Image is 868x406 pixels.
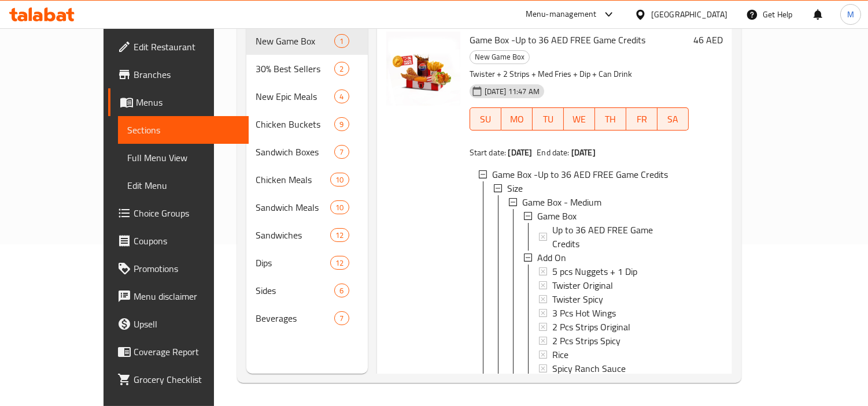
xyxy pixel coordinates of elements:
div: Sandwiches12 [246,221,368,249]
b: [DATE] [571,145,596,160]
span: Rice [552,348,568,362]
span: 6 [335,285,348,296]
a: Full Menu View [118,144,249,172]
nav: Menu sections [246,23,368,337]
div: Sandwich Boxes7 [246,138,368,166]
div: New Game Box1 [246,27,368,55]
span: Twister Spicy [552,292,603,306]
span: 5 pcs Nuggets + 1 Dip [552,265,637,278]
button: TH [595,107,626,131]
div: [GEOGRAPHIC_DATA] [651,8,727,21]
button: MO [501,107,533,131]
div: items [330,173,349,187]
span: Game Box -Up to 36 AED FREE Game Credits [470,31,645,49]
span: End date: [537,145,569,160]
span: MO [506,111,528,128]
span: SU [475,111,497,128]
span: Twister Original [552,278,613,292]
span: 12 [331,258,348,269]
div: Dips12 [246,249,368,277]
div: Sandwich Boxes [256,145,335,159]
span: Sides [256,284,335,297]
span: Game Box [537,209,577,223]
div: items [334,34,349,48]
button: SU [470,107,501,131]
a: Branches [108,61,249,88]
span: TU [537,111,559,128]
span: 12 [331,230,348,241]
span: Size [507,181,523,195]
span: 7 [335,313,348,324]
span: 10 [331,202,348,213]
div: New Game Box [470,50,530,64]
a: Sections [118,116,249,144]
a: Upsell [108,310,249,338]
span: 1 [335,36,348,47]
div: Beverages7 [246,304,368,332]
div: items [334,62,349,76]
span: Chicken Meals [256,173,331,187]
span: Edit Menu [127,178,239,192]
a: Menu disclaimer [108,282,249,310]
span: Coupons [134,234,239,248]
span: Sandwich Meals [256,200,331,214]
span: M [847,8,854,21]
span: Dips [256,256,331,270]
span: Upsell [134,317,239,331]
a: Choice Groups [108,199,249,227]
span: 2 Pcs Strips Original [552,320,630,334]
span: 4 [335,91,348,102]
span: Coverage Report [134,345,239,359]
span: 10 [331,174,348,185]
span: New Game Box [256,34,335,48]
div: Sides6 [246,277,368,304]
span: Chicken Buckets [256,117,335,131]
span: [DATE] 11:47 AM [480,86,544,97]
a: Coupons [108,227,249,255]
a: Menus [108,88,249,116]
div: items [334,117,349,131]
span: New Epic Meals [256,90,335,103]
a: Promotions [108,255,249,282]
span: Menus [136,95,239,109]
div: items [330,256,349,270]
div: items [330,228,349,242]
span: Menu disclaimer [134,289,239,303]
span: Sections [127,123,239,137]
span: Start date: [470,145,507,160]
span: Sandwiches [256,228,331,242]
div: 30% Best Sellers2 [246,55,368,83]
span: 2 Pcs Strips Spicy [552,334,620,348]
span: Grocery Checklist [134,373,239,386]
span: Edit Restaurant [134,40,239,54]
span: 3 Pcs Hot Wings [552,306,616,320]
div: items [334,311,349,325]
div: Sandwich Meals10 [246,193,368,221]
span: 2 [335,64,348,75]
span: Game Box -Up to 36 AED FREE Game Credits [492,167,668,181]
div: New Epic Meals4 [246,83,368,110]
span: Full Menu View [127,151,239,165]
span: Promotions [134,262,239,275]
div: Chicken Buckets9 [246,110,368,138]
span: 9 [335,119,348,130]
span: Spicy Ranch Sauce [552,362,626,375]
span: New Game Box [470,50,529,64]
a: Coverage Report [108,338,249,366]
b: [DATE] [508,145,532,160]
div: Chicken Meals10 [246,166,368,193]
a: Edit Menu [118,172,249,199]
button: TU [533,107,564,131]
span: 30% Best Sellers [256,62,335,76]
span: Beverages [256,311,335,325]
span: Up to 36 AED FREE Game Credits [552,223,679,251]
span: WE [568,111,590,128]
